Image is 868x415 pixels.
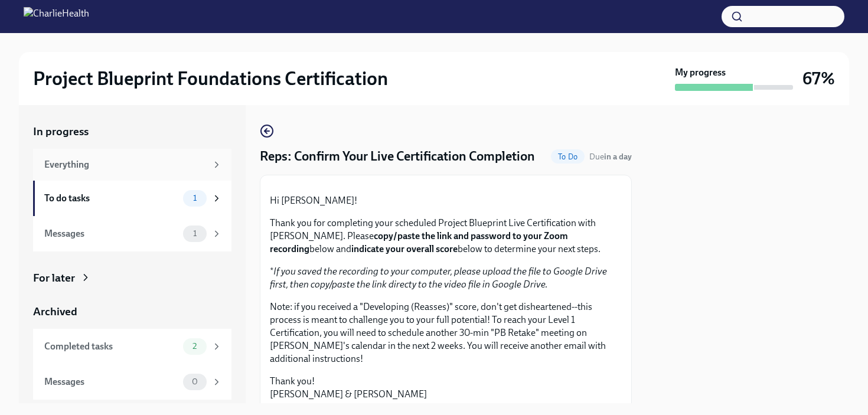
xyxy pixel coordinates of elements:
p: Hi [PERSON_NAME]! [270,194,622,207]
span: October 2nd, 2025 12:00 [589,151,632,162]
img: CharlieHealth [24,7,89,26]
span: 1 [186,194,204,202]
div: Messages [44,375,178,388]
span: To Do [551,152,585,161]
em: If you saved the recording to your computer, please upload the file to Google Drive first, then c... [270,266,607,290]
span: Due [589,152,632,162]
a: For later [33,270,231,286]
strong: indicate your overall score [351,243,458,254]
a: Archived [33,304,231,319]
div: To do tasks [44,192,178,205]
h4: Reps: Confirm Your Live Certification Completion [260,148,535,165]
a: Everything [33,149,231,181]
strong: copy/paste the link and password to your Zoom recording [270,230,568,254]
div: Completed tasks [44,340,178,353]
a: Messages0 [33,364,231,400]
p: Thank you! [PERSON_NAME] & [PERSON_NAME] [270,375,622,401]
div: For later [33,270,75,286]
a: Completed tasks2 [33,329,231,364]
a: To do tasks1 [33,181,231,216]
a: Messages1 [33,216,231,251]
strong: My progress [675,66,726,79]
span: 1 [186,229,204,238]
p: Note: if you received a "Developing (Reasses)" score, don't get disheartened--this process is mea... [270,300,622,365]
h3: 67% [802,68,835,89]
span: 2 [185,342,204,351]
div: Messages [44,227,178,240]
strong: in a day [604,152,632,162]
div: Everything [44,158,207,171]
a: In progress [33,124,231,139]
h2: Project Blueprint Foundations Certification [33,67,388,90]
p: Thank you for completing your scheduled Project Blueprint Live Certification with [PERSON_NAME]. ... [270,217,622,256]
span: 0 [185,377,205,386]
